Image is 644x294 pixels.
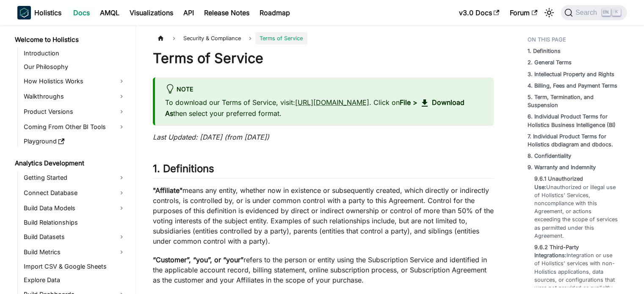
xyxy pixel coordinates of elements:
a: 5. Term, Termination, and Suspension [528,93,622,109]
a: 8. Confidentiality [528,152,571,160]
a: Build Data Models [21,201,128,215]
strong: 7. Individual Product Terms for Holistics dbdiagram and dbdocs. [528,133,613,148]
a: Walkthroughs [21,90,128,103]
span: download [420,98,430,108]
a: Getting Started [21,171,128,184]
strong: 1. Definitions [153,162,214,175]
a: Roadmap [254,6,295,19]
strong: 9.6.2 Third-Party Integrations: [534,244,579,258]
p: To download our Terms of Service, visit: . Click on then select your preferred format. [165,97,484,118]
nav: Docs sidebar [9,25,136,294]
a: Visualizations [124,6,178,19]
a: 2. General Terms [528,58,572,66]
a: v3.0 Docs [454,6,505,19]
strong: 1. Definitions [528,48,561,54]
a: AMQL [95,6,124,19]
kbd: K [612,8,621,16]
strong: 8. Confidentiality [528,153,571,159]
em: Last Updated: [DATE] (from [DATE]) [153,133,269,141]
a: Product Versions [21,105,128,118]
a: 6. Individual Product Terms for Holistics Business Intelligence (BI) [528,113,622,129]
a: Analytics Development [12,157,128,169]
a: 4. Billing, Fees and Payment Terms [528,82,617,90]
a: Playground [21,135,128,147]
p: refers to the person or entity using the Subscription Service and identified in the applicable ac... [153,255,494,285]
strong: 9. Warranty and Indemnity [528,164,596,170]
a: 3. Intellectual Property and Rights [528,70,614,78]
a: How Holistics Works [21,74,128,88]
button: Search (Ctrl+K) [561,5,627,20]
strong: 4. Billing, Fees and Payment Terms [528,82,617,89]
a: Build Relationships [21,217,128,228]
a: Introduction [21,47,128,59]
span: Security & Compliance [179,32,245,44]
a: Forum [505,6,542,19]
a: 9.6.1 Unauthorized Use:Unauthorized or illegal use of Holistics' Services, noncompliance with thi... [534,175,619,240]
a: Release Notes [199,6,254,19]
button: Switch between dark and light mode (currently light mode) [542,6,556,19]
a: Build Datasets [21,230,128,244]
nav: Breadcrumbs [153,32,494,44]
a: 9. Warranty and Indemnity [528,163,596,171]
strong: "Affiliate" [153,186,182,195]
a: Docs [68,6,95,19]
p: means any entity, whether now in existence or subsequently created, which directly or indirectly ... [153,185,494,246]
strong: 6. Individual Product Terms for Holistics Business Intelligence (BI) [528,113,616,128]
a: Home page [153,32,169,44]
a: 7. Individual Product Terms for Holistics dbdiagram and dbdocs. [528,132,622,148]
a: HolisticsHolistics [17,6,61,19]
a: API [178,6,199,19]
a: Explore Data [21,274,128,286]
strong: 2. General Terms [528,59,572,66]
strong: Download As [165,98,464,118]
a: Welcome to Holistics [12,34,128,46]
a: [URL][DOMAIN_NAME] [295,98,369,107]
strong: 5. Term, Termination, and Suspension [528,94,594,108]
a: 1. Definitions [528,47,561,55]
strong: 9.6.1 Unauthorized Use: [534,176,583,190]
a: Import CSV & Google Sheets [21,261,128,272]
span: Search [573,9,602,16]
span: Terms of Service [255,32,307,44]
b: Holistics [34,8,61,18]
img: Holistics [17,6,31,19]
strong: “Customer”, “you”, or “your” [153,256,243,264]
div: Note [165,84,484,95]
a: Build Metrics [21,245,128,259]
a: Our Philosophy [21,61,128,73]
a: Connect Database [21,186,128,200]
strong: File > [400,98,417,107]
strong: 3. Intellectual Property and Rights [528,71,614,77]
h1: Terms of Service [153,50,494,67]
a: Coming From Other BI Tools [21,120,128,134]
